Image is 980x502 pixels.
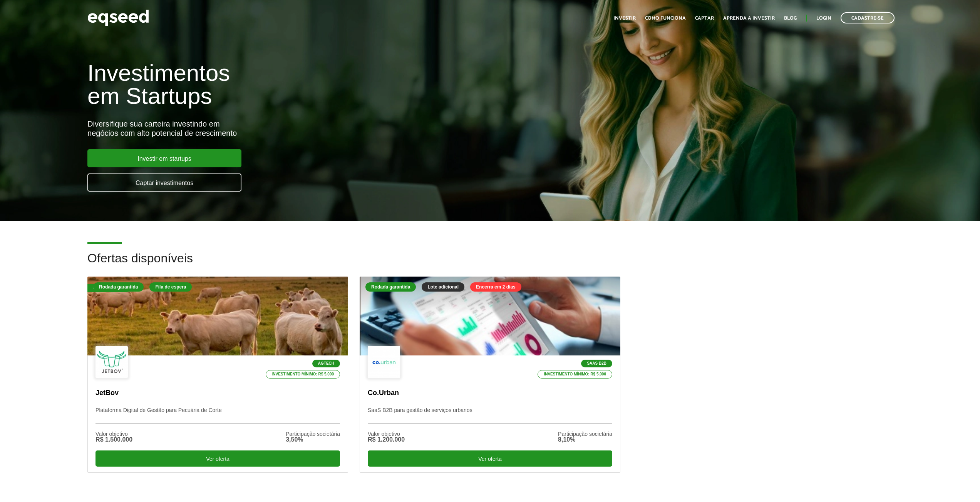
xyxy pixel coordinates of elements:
[816,16,831,21] a: Login
[149,282,192,292] div: Fila de espera
[368,407,612,424] p: SaaS B2B para gestão de serviços urbanos
[645,16,686,21] a: Como funciona
[360,277,620,473] a: Rodada garantida Lote adicional Encerra em 2 dias SaaS B2B Investimento mínimo: R$ 5.000 Co.Urban...
[95,450,340,467] div: Ver oferta
[93,282,144,292] div: Rodada garantida
[422,282,464,292] div: Lote adicional
[470,282,521,292] div: Encerra em 2 dias
[87,277,348,473] a: Fila de espera Rodada garantida Fila de espera Agtech Investimento mínimo: R$ 5.000 JetBov Plataf...
[695,16,714,21] a: Captar
[87,149,241,167] a: Investir em startups
[368,437,405,443] div: R$ 1.200.000
[87,8,149,28] img: EqSeed
[312,360,340,367] p: Agtech
[266,370,340,379] p: Investimento mínimo: R$ 5.000
[558,431,612,437] div: Participação societária
[286,437,340,443] div: 3,50%
[87,252,893,277] h2: Ofertas disponíveis
[538,370,612,379] p: Investimento mínimo: R$ 5.000
[368,450,612,467] div: Ver oferta
[87,173,241,192] a: Captar investimentos
[87,62,566,108] h1: Investimentos em Startups
[87,284,131,292] div: Fila de espera
[95,437,132,443] div: R$ 1.500.000
[286,431,340,437] div: Participação societária
[841,12,895,23] a: Cadastre-se
[581,360,612,367] p: SaaS B2B
[368,431,405,437] div: Valor objetivo
[368,389,612,397] p: Co.Urban
[723,16,775,21] a: Aprenda a investir
[558,437,612,443] div: 8,10%
[87,119,566,138] div: Diversifique sua carteira investindo em negócios com alto potencial de crescimento
[95,407,340,424] p: Plataforma Digital de Gestão para Pecuária de Corte
[613,16,636,21] a: Investir
[95,389,340,397] p: JetBov
[784,16,797,21] a: Blog
[95,431,132,437] div: Valor objetivo
[365,282,416,292] div: Rodada garantida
